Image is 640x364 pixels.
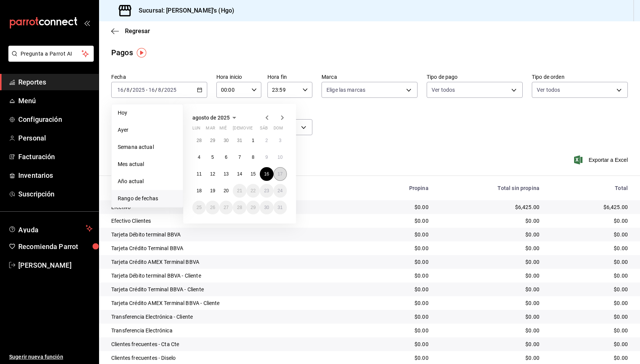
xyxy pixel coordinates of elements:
[238,155,241,160] abbr: 7 de agosto de 2025
[274,134,287,147] button: 3 de agosto de 2025
[252,138,254,143] abbr: 1 de agosto de 2025
[237,171,242,177] abbr: 14 de agosto de 2025
[125,27,150,35] span: Regresar
[260,134,273,147] button: 2 de agosto de 2025
[130,87,132,93] span: /
[552,272,628,279] div: $0.00
[552,327,628,334] div: $0.00
[441,231,539,238] div: $0.00
[111,217,363,225] div: Efectivo Clientes
[18,152,93,162] span: Facturación
[274,201,287,214] button: 31 de agosto de 2025
[18,96,93,106] span: Menú
[111,74,207,80] label: Fecha
[265,155,268,160] abbr: 9 de agosto de 2025
[84,20,90,26] button: open_drawer_menu
[111,313,363,321] div: Transferencia Electrónica - Cliente
[111,286,363,293] div: Tarjeta Crédito Terminal BBVA - Cliente
[552,340,628,348] div: $0.00
[233,167,246,181] button: 14 de agosto de 2025
[237,138,242,143] abbr: 31 de julio de 2025
[219,150,233,164] button: 6 de agosto de 2025
[552,244,628,252] div: $0.00
[118,126,177,134] span: Ayer
[111,258,363,266] div: Tarjeta Crédito AMEX Terminal BBVA
[219,126,227,134] abbr: miércoles
[124,87,126,93] span: /
[192,167,206,181] button: 11 de agosto de 2025
[376,231,429,238] div: $0.00
[210,171,215,177] abbr: 12 de agosto de 2025
[376,203,429,211] div: $0.00
[158,87,162,93] input: --
[219,167,233,181] button: 13 de agosto de 2025
[427,74,523,80] label: Tipo de pago
[192,113,239,122] button: agosto de 2025
[260,201,273,214] button: 30 de agosto de 2025
[552,354,628,362] div: $0.00
[216,74,261,80] label: Hora inicio
[192,201,206,214] button: 25 de agosto de 2025
[111,47,133,58] div: Pagos
[260,167,273,181] button: 16 de agosto de 2025
[197,188,202,193] abbr: 18 de agosto de 2025
[279,138,282,143] abbr: 3 de agosto de 2025
[5,55,94,63] a: Pregunta a Parrot AI
[197,205,202,210] abbr: 25 de agosto de 2025
[8,46,94,62] button: Pregunta a Parrot AI
[532,74,628,80] label: Tipo de orden
[441,313,539,321] div: $0.00
[111,340,363,348] div: Clientes frecuentes - Cta Cte
[260,150,273,164] button: 9 de agosto de 2025
[441,340,539,348] div: $0.00
[18,170,93,180] span: Inventarios
[441,244,539,252] div: $0.00
[210,138,215,143] abbr: 29 de julio de 2025
[552,313,628,321] div: $0.00
[233,134,246,147] button: 31 de julio de 2025
[376,354,429,362] div: $0.00
[246,134,260,147] button: 1 de agosto de 2025
[441,272,539,279] div: $0.00
[224,171,229,177] abbr: 13 de agosto de 2025
[219,184,233,198] button: 20 de agosto de 2025
[219,201,233,214] button: 27 de agosto de 2025
[441,258,539,266] div: $0.00
[18,241,93,252] span: Recomienda Parrot
[376,272,429,279] div: $0.00
[233,184,246,198] button: 21 de agosto de 2025
[278,188,283,193] abbr: 24 de agosto de 2025
[18,224,83,233] span: Ayuda
[376,185,429,191] div: Propina
[376,244,429,252] div: $0.00
[233,150,246,164] button: 7 de agosto de 2025
[246,184,260,198] button: 22 de agosto de 2025
[148,87,155,93] input: --
[264,171,269,177] abbr: 16 de agosto de 2025
[432,86,455,94] span: Ver todos
[18,260,93,270] span: [PERSON_NAME]
[537,86,560,94] span: Ver todos
[441,203,539,211] div: $6,425.00
[251,205,256,210] abbr: 29 de agosto de 2025
[264,188,269,193] abbr: 23 de agosto de 2025
[18,189,93,199] span: Suscripción
[111,244,363,252] div: Tarjeta Crédito Terminal BBVA
[233,126,278,134] abbr: jueves
[137,48,146,57] img: Tooltip marker
[441,299,539,307] div: $0.00
[552,258,628,266] div: $0.00
[278,171,283,177] abbr: 17 de agosto de 2025
[197,138,202,143] abbr: 28 de julio de 2025
[224,138,229,143] abbr: 30 de julio de 2025
[224,188,229,193] abbr: 20 de agosto de 2025
[376,299,429,307] div: $0.00
[278,155,283,160] abbr: 10 de agosto de 2025
[252,155,254,160] abbr: 8 de agosto de 2025
[441,217,539,225] div: $0.00
[237,205,242,210] abbr: 28 de agosto de 2025
[132,87,145,93] input: ----
[162,87,164,93] span: /
[237,188,242,193] abbr: 21 de agosto de 2025
[274,126,283,134] abbr: domingo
